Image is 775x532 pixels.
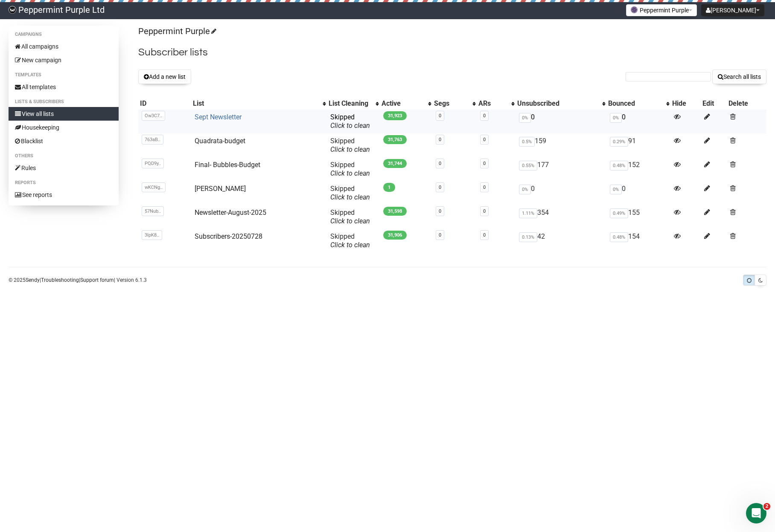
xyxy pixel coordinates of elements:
[610,185,622,194] span: 0%
[610,161,628,171] span: 0.48%
[330,137,370,153] span: Skipped
[516,133,606,157] td: 159
[606,157,670,181] td: 152
[191,98,327,110] th: List: No sort applied, activate to apply an ascending sort
[383,231,407,240] span: 31,906
[483,161,486,166] a: 0
[610,137,628,147] span: 0.29%
[516,181,606,205] td: 0
[477,98,516,110] th: ARs: No sort applied, activate to apply an ascending sort
[606,229,670,253] td: 154
[712,69,766,84] button: Search all lists
[330,208,370,225] span: Skipped
[9,80,119,94] a: All templates
[195,161,260,169] a: Final- Bubbles-Budget
[9,188,119,202] a: See reports
[439,137,441,142] a: 0
[26,277,40,283] a: Sendy
[142,206,164,216] span: 57Nub..
[483,232,486,238] a: 0
[41,277,79,283] a: Troubleshooting
[383,135,407,144] span: 31,763
[9,275,147,285] p: © 2025 | | | Version 6.1.3
[701,98,727,110] th: Edit: No sort applied, sorting is disabled
[140,99,189,108] div: ID
[330,193,370,201] a: Click to clean
[763,503,770,510] span: 2
[519,208,537,218] span: 1.11%
[626,4,697,16] button: Peppermint Purple
[439,185,441,190] a: 0
[142,159,164,168] span: PQD9y..
[138,26,215,36] a: Peppermint Purple
[330,121,370,130] a: Click to clean
[519,113,531,123] span: 0%
[9,134,119,148] a: Blacklist
[9,40,119,53] a: All campaigns
[330,185,370,201] span: Skipped
[519,137,535,147] span: 0.5%
[195,232,262,240] a: Subscribers-20250728
[138,98,191,110] th: ID: No sort applied, sorting is disabled
[439,113,441,119] a: 0
[631,6,638,13] img: 1.png
[432,98,477,110] th: Segs: No sort applied, activate to apply an ascending sort
[746,503,766,523] iframe: Intercom live chat
[138,69,191,84] button: Add a new list
[142,111,165,121] span: Ow3C7..
[727,98,766,110] th: Delete: No sort applied, sorting is disabled
[9,121,119,134] a: Housekeeping
[439,161,441,166] a: 0
[195,137,245,145] a: Quadrata-budget
[380,98,432,110] th: Active: No sort applied, activate to apply an ascending sort
[606,110,670,133] td: 0
[483,208,486,214] a: 0
[9,53,119,67] a: New campaign
[142,182,166,192] span: wKCNg..
[382,99,424,108] div: Active
[9,70,119,80] li: Templates
[483,137,486,142] a: 0
[483,185,486,190] a: 0
[330,113,370,130] span: Skipped
[516,98,606,110] th: Unsubscribed: No sort applied, activate to apply an ascending sort
[434,99,468,108] div: Segs
[483,113,486,119] a: 0
[80,277,114,283] a: Support forum
[9,151,119,161] li: Others
[516,205,606,229] td: 354
[478,99,507,108] div: ARs
[9,161,119,175] a: Rules
[138,45,766,60] h2: Subscriber lists
[330,232,370,249] span: Skipped
[330,161,370,177] span: Skipped
[195,185,246,193] a: [PERSON_NAME]
[193,99,318,108] div: List
[701,4,764,16] button: [PERSON_NAME]
[330,169,370,177] a: Click to clean
[9,97,119,107] li: Lists & subscribers
[517,99,598,108] div: Unsubscribed
[9,6,16,14] img: 8e84c496d3b51a6c2b78e42e4056443a
[329,99,371,108] div: List Cleaning
[9,29,119,40] li: Campaigns
[330,145,370,153] a: Click to clean
[9,178,119,188] li: Reports
[9,107,119,121] a: View all lists
[608,99,662,108] div: Bounced
[606,133,670,157] td: 91
[330,241,370,249] a: Click to clean
[516,157,606,181] td: 177
[142,135,163,145] span: 763aB..
[519,185,531,194] span: 0%
[516,110,606,133] td: 0
[610,113,622,123] span: 0%
[383,183,395,192] span: 1
[383,111,407,120] span: 31,923
[610,232,628,242] span: 0.48%
[606,205,670,229] td: 155
[383,159,407,168] span: 31,744
[195,113,242,121] a: Sept Newsletter
[142,230,162,240] span: 3IpK8..
[702,99,725,108] div: Edit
